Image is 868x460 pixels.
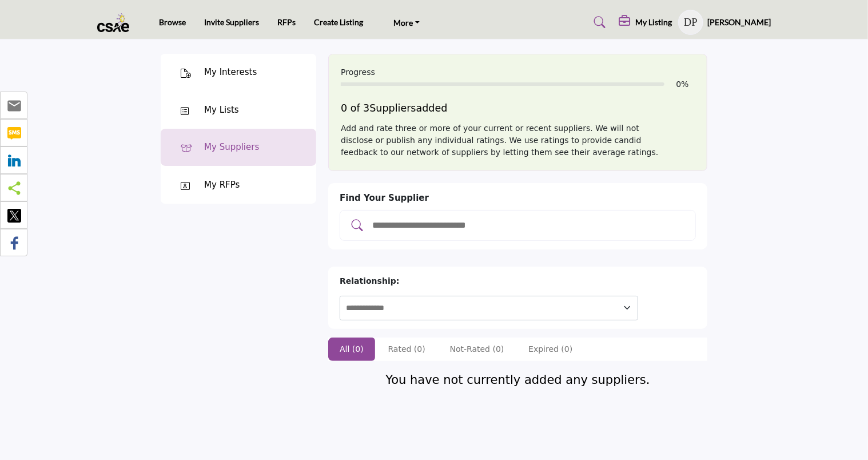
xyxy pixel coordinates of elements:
li: All (0) [328,338,375,361]
h5: My Listing [636,17,672,27]
li: Not-Rated (0) [439,338,516,361]
a: Create Listing [314,17,363,27]
span: 0 [676,80,682,89]
a: RFPs [277,17,296,27]
label: Find Your Supplier [340,192,429,205]
li: Rated (0) [377,338,437,361]
div: My Suppliers [204,141,259,154]
a: More [381,12,432,33]
b: Relationship: [340,276,399,285]
div: Progress [341,66,695,78]
div: My Interests [204,66,257,79]
a: Browse [159,17,186,27]
div: My RFPs [204,179,240,192]
a: Invite Suppliers [204,17,259,27]
h5: 0 of 3 added [341,102,695,114]
input: Add and rate your suppliers [371,218,688,233]
span: Suppliers [369,102,416,114]
div: Add and rate three or more of your current or recent suppliers. We will not disclose or publish a... [341,122,695,158]
button: Show hide supplier dropdown [678,10,703,35]
div: My Listing [619,15,672,29]
img: site Logo [97,13,136,32]
h4: You have not currently added any suppliers. [328,373,707,387]
a: Search [583,13,613,31]
div: My Lists [204,104,239,117]
span: % [681,80,688,89]
li: Expired (0) [517,338,584,361]
h5: [PERSON_NAME] [708,17,771,28]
